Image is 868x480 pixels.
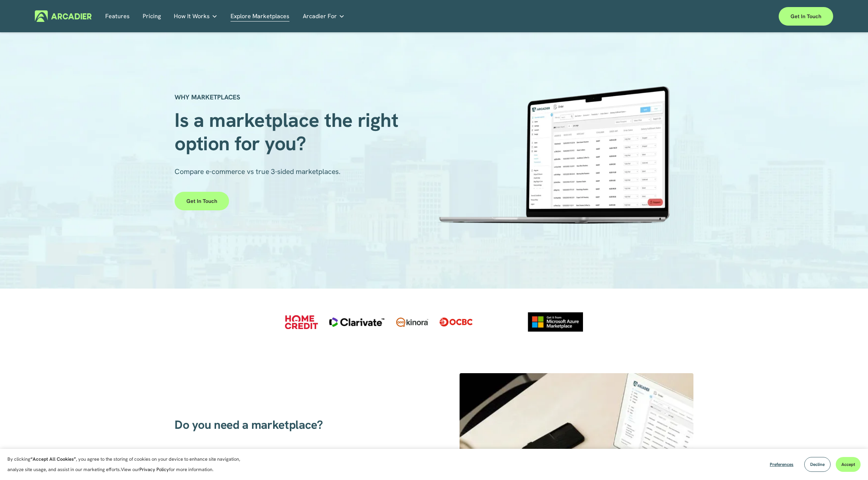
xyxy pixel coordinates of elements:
span: How It Works [174,11,210,22]
button: Preferences [764,457,799,472]
span: Do you need a marketplace? [175,417,323,433]
span: Decline [810,461,825,467]
p: By clicking , you agree to the storing of cookies on your device to enhance site navigation, anal... [7,454,248,475]
a: Get in touch [779,7,833,26]
strong: “Accept All Cookies” [30,456,76,462]
a: folder dropdown [303,10,345,22]
span: Accept [841,461,855,467]
a: Features [105,10,130,22]
img: Arcadier [35,10,92,22]
button: Accept [836,457,861,472]
span: Arcadier For [303,11,337,22]
a: Pricing [143,10,161,22]
strong: WHY MARKETPLACES [175,93,240,101]
a: Get in touch [175,192,229,210]
a: Explore Marketplaces [231,10,289,22]
span: Compare e-commerce vs true 3-sided marketplaces. [175,167,341,176]
span: Is a marketplace the right option for you? [175,107,403,156]
button: Decline [804,457,831,472]
span: Preferences [770,461,794,467]
a: Privacy Policy [139,466,169,473]
a: folder dropdown [174,10,218,22]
